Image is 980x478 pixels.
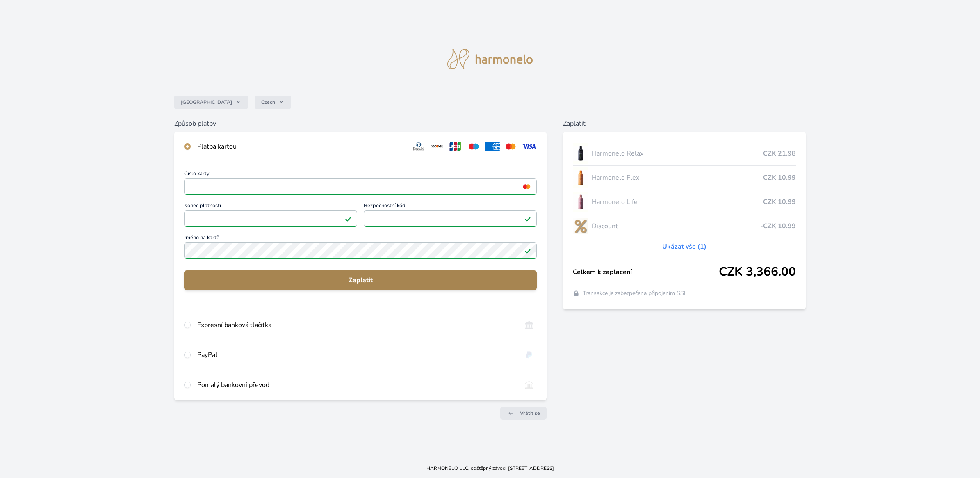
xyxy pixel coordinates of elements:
div: PayPal [197,350,515,360]
img: discover.svg [429,142,444,151]
span: Jméno na kartě [184,235,537,242]
span: Vrátit se [520,410,540,416]
span: Harmonelo Flexi [592,173,763,183]
span: Harmonelo Relax [592,149,763,158]
iframe: Iframe pro bezpečnostní kód [367,213,533,224]
span: Harmonelo Life [592,197,763,207]
img: bankTransfer_IBAN.svg [522,380,537,390]
img: visa.svg [522,142,537,151]
img: Platné pole [345,215,351,222]
button: Czech [255,96,291,109]
span: Konec platnosti [184,203,357,210]
img: diners.svg [411,142,426,151]
img: paypal.svg [522,350,537,360]
img: mc.svg [503,142,518,151]
img: jcb.svg [448,142,463,151]
button: [GEOGRAPHIC_DATA] [174,96,248,109]
span: [GEOGRAPHIC_DATA] [181,99,232,105]
span: -CZK 10.99 [760,221,796,231]
input: Jméno na kartěPlatné pole [184,242,537,259]
span: Transakce je zabezpečena připojením SSL [583,289,687,297]
div: Pomalý bankovní převod [197,380,515,390]
span: Celkem k zaplacení [573,267,719,277]
span: Czech [261,99,275,105]
div: Platba kartou [197,142,405,151]
iframe: Iframe pro číslo karty [188,181,533,192]
span: CZK 21.98 [763,149,796,158]
button: Zaplatit [184,270,537,290]
span: Discount [592,221,760,231]
span: Číslo karty [184,171,537,178]
img: Platné pole [524,215,531,222]
a: Ukázat vše (1) [662,242,707,252]
img: discount-lo.png [573,216,588,236]
img: CLEAN_FLEXI_se_stinem_x-hi_(1)-lo.jpg [573,167,588,188]
span: Zaplatit [191,275,530,285]
img: maestro.svg [466,142,481,151]
img: onlineBanking_CZ.svg [522,320,537,330]
iframe: Iframe pro datum vypršení platnosti [188,213,353,224]
h6: Způsob platby [174,119,547,128]
span: Bezpečnostní kód [364,203,537,210]
h6: Zaplatit [563,119,806,128]
img: logo.svg [447,49,533,69]
span: CZK 10.99 [763,173,796,183]
img: Platné pole [524,247,531,254]
span: CZK 10.99 [763,197,796,207]
img: mc [521,183,532,190]
img: CLEAN_LIFE_se_stinem_x-lo.jpg [573,192,588,212]
div: Expresní banková tlačítka [197,320,515,330]
span: CZK 3,366.00 [719,265,796,279]
img: amex.svg [485,142,500,151]
img: CLEAN_RELAX_se_stinem_x-lo.jpg [573,143,588,164]
a: Vrátit se [500,407,547,420]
